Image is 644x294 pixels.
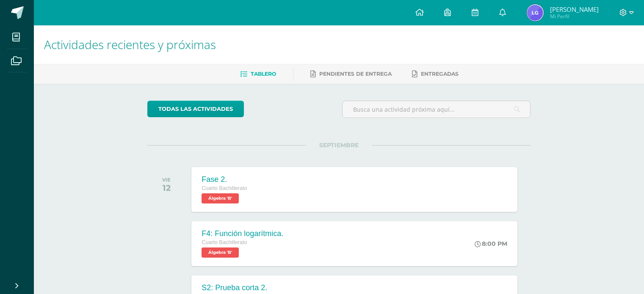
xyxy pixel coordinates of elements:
div: F4: Función logarítmica. [202,229,283,238]
div: Fase 2. [202,175,247,184]
div: VIE [162,177,171,183]
a: Entregadas [412,67,459,81]
a: Tablero [240,67,276,81]
div: 12 [162,183,171,193]
span: SEPTIEMBRE [306,141,372,149]
a: Pendientes de entrega [310,67,392,81]
a: todas las Actividades [147,101,244,117]
span: Actividades recientes y próximas [44,36,216,52]
span: Mi Perfil [550,13,599,20]
div: S2: Prueba corta 2. [202,283,267,292]
input: Busca una actividad próxima aquí... [343,101,530,118]
img: 353a631d0ccce050212a3567837c3e4e.png [527,4,544,21]
span: Cuarto Bachillerato [202,185,247,191]
span: [PERSON_NAME] [550,5,599,14]
span: Álgebra 'B' [202,247,239,258]
span: Entregadas [421,71,459,77]
div: 8:00 PM [475,240,507,247]
span: Álgebra 'B' [202,193,239,203]
span: Cuarto Bachillerato [202,239,247,245]
span: Tablero [251,71,276,77]
span: Pendientes de entrega [319,71,392,77]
